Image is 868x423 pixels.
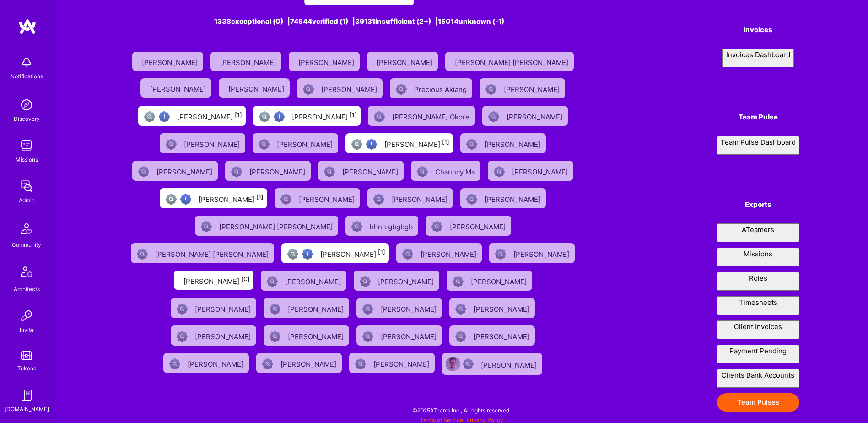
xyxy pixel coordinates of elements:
div: [PERSON_NAME] [321,82,379,94]
img: tokens [21,351,32,360]
div: [PERSON_NAME] [373,357,431,369]
div: [PERSON_NAME] [474,302,531,314]
a: [PERSON_NAME][C] [170,267,257,294]
div: [PERSON_NAME] [142,55,199,67]
a: Not Scrubbed[PERSON_NAME] [160,349,253,379]
sup: [1] [442,139,449,146]
div: [PERSON_NAME] [156,165,214,177]
div: [PERSON_NAME] [228,82,286,94]
div: [PERSON_NAME] [PERSON_NAME] [455,55,570,67]
a: Not Scrubbedhhnn gbgbgb [342,212,422,239]
div: [PERSON_NAME] [195,330,253,342]
div: [PERSON_NAME] [485,137,542,149]
a: Not Scrubbed[PERSON_NAME] [156,130,249,157]
div: Architects [14,284,40,294]
img: High Potential User [274,111,285,122]
div: Precious Akiang [414,82,469,94]
button: ATeamers [717,223,799,242]
div: [PERSON_NAME] [342,165,400,177]
div: [PERSON_NAME] [PERSON_NAME] [219,220,334,232]
a: Not fully vettedHigh Potential User[PERSON_NAME][1] [135,102,249,130]
div: Invite [20,325,34,335]
img: Not Scrubbed [485,84,496,95]
a: Not fully vettedHigh Potential User[PERSON_NAME][1] [342,130,457,157]
img: Not Scrubbed [351,221,362,232]
button: Missions [717,248,799,266]
a: [PERSON_NAME] [129,48,207,75]
img: High Potential User [302,249,313,260]
div: [PERSON_NAME] [320,247,385,259]
button: Roles [717,272,799,291]
img: Not Scrubbed [138,166,149,177]
img: Not Scrubbed [396,84,407,95]
img: Community [16,218,38,240]
img: Not Scrubbed [166,139,177,150]
img: Not Scrubbed [362,304,373,315]
a: Team Pulse Dashboard [717,136,799,155]
img: Invite [17,307,36,325]
div: [PERSON_NAME] [288,302,345,314]
button: Payment Pending [717,345,799,363]
div: [DOMAIN_NAME] [5,404,49,414]
img: Not Scrubbed [360,276,371,287]
img: Not Scrubbed [463,358,474,369]
a: Not Scrubbed[PERSON_NAME] [253,349,345,379]
h4: Invoices [717,26,799,34]
img: Not Scrubbed [270,331,280,342]
img: Not Scrubbed [466,194,477,205]
img: Not Scrubbed [466,139,477,150]
button: Invoices Dashboard [722,49,794,67]
div: Missions [16,155,38,164]
a: Not Scrubbed[PERSON_NAME] [129,157,221,184]
img: Not Scrubbed [455,331,466,342]
img: Not fully vetted [259,111,270,122]
div: [PERSON_NAME] [298,55,356,67]
div: Discovery [14,114,40,124]
a: Not Scrubbed[PERSON_NAME] [293,75,386,102]
a: Not Scrubbed[PERSON_NAME] [446,322,539,349]
a: Not Scrubbed[PERSON_NAME] [364,184,457,212]
div: [PERSON_NAME] [183,274,250,286]
div: [PERSON_NAME] [507,110,564,122]
a: Not Scrubbed[PERSON_NAME] [271,184,364,212]
a: [PERSON_NAME] [207,48,285,75]
img: Not Scrubbed [431,221,442,232]
img: Not Scrubbed [280,194,291,205]
img: discovery [17,96,36,114]
div: hhnn gbgbgb [370,220,415,232]
a: Not fully vettedHigh Potential User[PERSON_NAME][1] [278,239,393,267]
div: [PERSON_NAME] [471,275,528,287]
img: Not fully vetted [166,194,177,205]
img: Not Scrubbed [303,84,314,95]
div: [PERSON_NAME] [288,330,345,342]
a: Not Scrubbed[PERSON_NAME] [353,322,446,349]
img: Not Scrubbed [355,358,366,369]
a: Not Scrubbed[PERSON_NAME] [PERSON_NAME] [191,212,342,239]
a: Not Scrubbed[PERSON_NAME] [446,294,539,322]
div: [PERSON_NAME] [513,247,571,259]
img: Not Scrubbed [455,304,466,315]
img: High Potential User [366,139,377,150]
sup: [1] [350,111,357,118]
sup: [1] [235,111,242,118]
a: Not Scrubbed[PERSON_NAME] [422,212,515,239]
div: [PERSON_NAME] [177,110,242,122]
a: Not Scrubbed[PERSON_NAME] [257,267,350,294]
img: Not Scrubbed [137,249,148,260]
img: Not Scrubbed [495,249,506,260]
img: High Potential User [159,111,170,122]
a: Not Scrubbed[PERSON_NAME] [484,157,577,184]
img: Not Scrubbed [488,111,499,122]
a: Not Scrubbed[PERSON_NAME] [479,102,571,130]
img: teamwork [17,136,36,155]
a: [PERSON_NAME] [215,75,293,102]
div: [PERSON_NAME] [378,275,436,287]
a: Not Scrubbed[PERSON_NAME] [260,294,353,322]
img: Not Scrubbed [259,139,270,150]
div: [PERSON_NAME] [150,82,208,94]
div: © 2025 ATeams Inc., All rights reserved. [55,399,868,422]
div: [PERSON_NAME] [377,55,434,67]
img: Not Scrubbed [453,276,464,287]
a: Not Scrubbed[PERSON_NAME] [249,130,342,157]
img: Not Scrubbed [417,166,428,177]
